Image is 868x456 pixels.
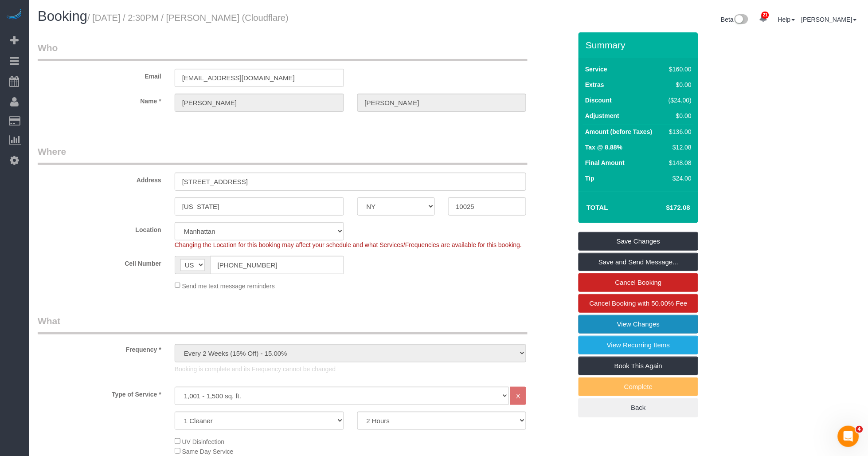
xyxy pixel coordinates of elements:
[5,9,23,21] img: Automaid Logo
[585,111,619,120] label: Adjustment
[175,365,527,373] p: Booking is complete and its Frequency cannot be changed
[838,426,859,447] iframe: Intercom live chat
[585,127,652,136] label: Amount (before Taxes)
[175,197,344,216] input: City
[665,158,692,167] div: $148.08
[579,336,698,354] a: View Recurring Items
[586,204,608,211] strong: Total
[31,94,168,106] label: Name *
[38,8,87,24] span: Booking
[182,448,234,455] span: Same Day Service
[357,94,527,112] input: Last Name
[585,80,604,89] label: Extras
[175,94,344,112] input: First Name
[175,241,522,248] span: Changing the Location for this booking may affect your schedule and what Services/Frequencies are...
[734,14,748,26] img: New interface
[38,145,528,165] legend: Where
[585,96,612,105] label: Discount
[31,387,168,399] label: Type of Service *
[448,197,526,216] input: Zip Code
[586,40,694,50] h3: Summary
[31,256,168,268] label: Cell Number
[665,111,692,120] div: $0.00
[579,315,698,334] a: View Changes
[31,173,168,185] label: Address
[762,12,769,19] span: 21
[210,256,344,274] input: Cell Number
[579,253,698,271] a: Save and Send Message...
[665,143,692,152] div: $12.08
[665,96,692,105] div: ($24.00)
[856,426,863,433] span: 4
[802,16,857,23] a: [PERSON_NAME]
[182,438,225,445] span: UV Disinfection
[38,41,528,61] legend: Who
[721,16,749,23] a: Beta
[590,299,688,307] span: Cancel Booking with 50.00% Fee
[579,273,698,292] a: Cancel Booking
[31,222,168,234] label: Location
[665,174,692,183] div: $24.00
[87,13,289,23] small: / [DATE] / 2:30PM / [PERSON_NAME] (Cloudflare)
[640,204,690,212] h4: $172.08
[778,16,795,23] a: Help
[31,69,168,81] label: Email
[182,282,275,289] span: Send me text message reminders
[579,232,698,251] a: Save Changes
[665,65,692,74] div: $160.00
[665,80,692,89] div: $0.00
[585,65,607,74] label: Service
[755,9,772,28] a: 21
[579,294,698,313] a: Cancel Booking with 50.00% Fee
[585,143,622,152] label: Tax @ 8.88%
[579,398,698,417] a: Back
[38,314,528,334] legend: What
[31,342,168,354] label: Frequency *
[665,127,692,136] div: $136.00
[585,174,594,183] label: Tip
[175,69,344,87] input: Email
[579,357,698,375] a: Book This Again
[585,158,625,167] label: Final Amount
